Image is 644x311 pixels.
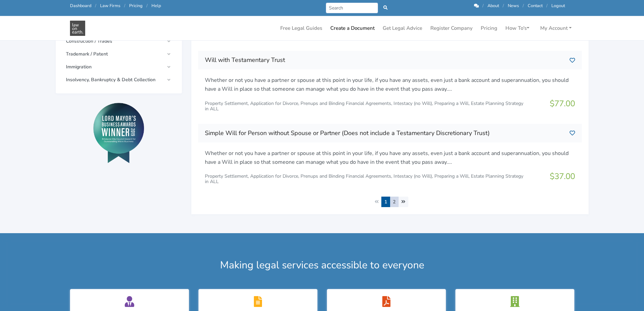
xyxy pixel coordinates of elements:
[390,197,399,207] a: 2
[550,98,575,109] span: $77.00
[278,22,325,35] a: Free Legal Guides
[398,197,408,207] a: Next »
[205,76,575,93] p: Whether or not you have a partner or spouse at this point in your life, if you have any assets, e...
[95,3,96,9] span: /
[205,55,564,66] h3: Will with Testamentary Trust
[129,3,143,9] a: Pricing
[65,258,579,273] div: Making legal services accessible to everyone
[503,3,504,9] span: /
[93,103,144,163] img: Lord Mayor's Award 2019
[66,64,164,70] span: Immigration
[100,3,120,9] a: Law Firms
[380,22,425,35] a: Get Legal Advice
[146,3,148,9] span: /
[550,171,575,182] span: $37.00
[328,22,377,35] a: Create a Document
[66,77,164,83] span: Insolvency, Bankruptcy & Debt Collection
[198,197,582,207] nav: Page navigation
[538,22,574,35] a: My Account
[205,174,523,184] div: Property Settlement, Application for Divorce, Prenups and Binding Financial Agreements, Intestacy...
[428,22,475,35] a: Register Company
[63,48,175,60] a: Trademark / Patent
[198,51,582,117] a: Will with Testamentary Trust Whether or not you have a partner or spouse at this point in your li...
[124,3,125,9] span: /
[205,101,523,112] div: Property Settlement, Application for Divorce, Prenups and Binding Financial Agreements, Intestacy...
[523,3,524,9] span: /
[66,51,164,57] span: Trademark / Patent
[205,128,564,139] h3: Simple Will for Person without Spouse or Partner (Does not include a Testamentary Discretionary T...
[63,74,175,86] a: Insolvency, Bankruptcy & Debt Collection
[482,3,484,9] span: /
[546,3,548,9] span: /
[205,149,575,166] p: Whether or not you have a partner or spouse at this point in your life, if you have any assets, e...
[372,197,382,207] li: « Previous
[478,22,500,35] a: Pricing
[63,61,175,73] a: Immigration
[551,3,565,9] a: Logout
[151,3,161,9] a: Help
[70,3,91,9] a: Dashboard
[198,124,582,190] a: Simple Will for Person without Spouse or Partner (Does not include a Testamentary Discretionary T...
[70,21,85,36] img: Estate Planning Strategy Documents in
[528,3,543,9] a: Contact
[326,3,378,13] input: Search
[508,3,519,9] a: News
[503,22,532,35] a: How To's
[63,35,175,47] a: Construction / Trades
[381,197,390,207] span: 1
[487,3,499,9] a: About
[66,39,164,44] span: Construction / Trades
